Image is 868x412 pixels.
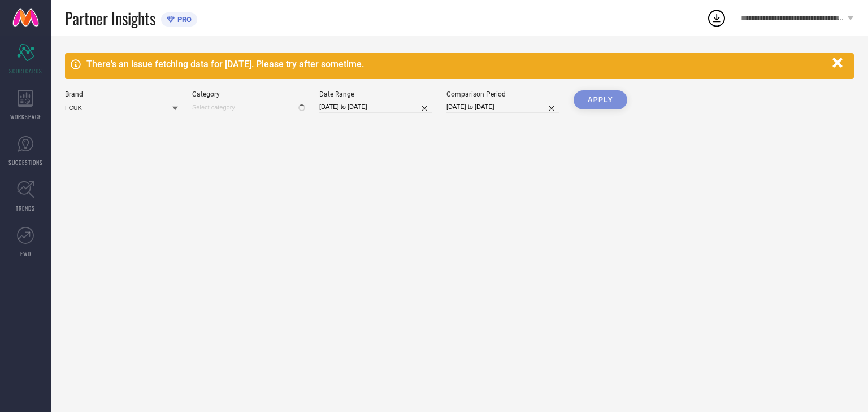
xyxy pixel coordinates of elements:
[192,90,305,98] div: Category
[10,112,41,121] span: WORKSPACE
[65,7,155,30] span: Partner Insights
[319,90,432,98] div: Date Range
[65,90,178,98] div: Brand
[446,90,559,98] div: Comparison Period
[175,15,192,24] span: PRO
[706,8,727,28] div: Open download list
[8,158,43,166] span: SUGGESTIONS
[86,59,827,69] div: There's an issue fetching data for [DATE]. Please try after sometime.
[9,67,42,75] span: SCORECARDS
[319,101,432,113] input: Select date range
[16,204,35,212] span: TRENDS
[20,249,31,258] span: FWD
[446,101,559,113] input: Select comparison period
